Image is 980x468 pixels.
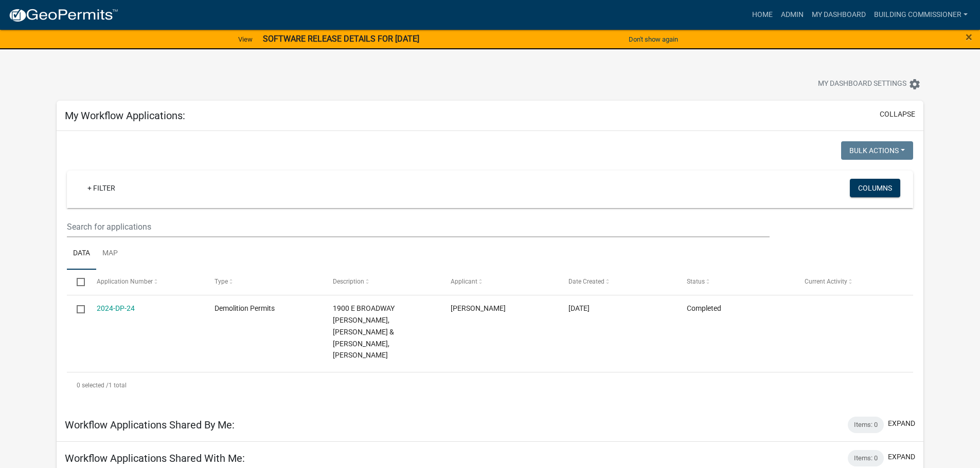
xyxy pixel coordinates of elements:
datatable-header-cell: Applicant [441,270,559,294]
div: 1 total [67,372,913,398]
input: Search for applications [67,216,769,237]
h5: Workflow Applications Shared With Me: [65,452,245,464]
datatable-header-cell: Description [323,270,440,294]
span: Application Number [97,278,153,285]
span: 0 selected / [77,382,109,389]
span: Status [687,278,705,285]
a: Admin [777,5,808,25]
a: + Filter [79,179,123,197]
span: 02/15/2024 [568,304,590,312]
button: expand [888,418,915,429]
button: Close [966,31,972,43]
a: View [234,31,257,48]
span: Description [333,278,364,285]
div: Items: 0 [848,450,884,466]
datatable-header-cell: Type [205,270,323,294]
span: Type [215,278,228,285]
span: × [966,30,972,44]
datatable-header-cell: Status [677,270,795,294]
span: Rob Rennewanz [451,304,506,312]
button: Columns [850,179,900,197]
span: My Dashboard Settings [818,78,906,90]
button: expand [888,452,915,462]
span: Current Activity [805,278,847,285]
a: My Dashboard [808,5,870,25]
a: Building Commissioner [870,5,972,25]
a: Map [96,237,124,270]
span: Applicant [451,278,477,285]
span: Date Created [568,278,604,285]
datatable-header-cell: Date Created [559,270,676,294]
span: Demolition Permits [215,304,275,312]
span: 1900 E BROADWAY Bautista, Jose M Ramirez & Cortes, Jose E Ramirez [333,304,395,359]
h5: My Workflow Applications: [65,109,185,122]
button: My Dashboard Settingssettings [810,74,929,94]
strong: SOFTWARE RELEASE DETAILS FOR [DATE] [263,34,419,44]
div: Items: 0 [848,417,884,433]
button: collapse [880,109,915,120]
a: Data [67,237,96,270]
div: collapse [57,131,923,408]
datatable-header-cell: Current Activity [795,270,913,294]
a: 2024-DP-24 [97,304,135,312]
button: Don't show again [625,31,682,48]
i: settings [908,78,921,90]
datatable-header-cell: Select [67,270,86,294]
a: Home [748,5,777,25]
h5: Workflow Applications Shared By Me: [65,419,235,431]
button: Bulk Actions [841,141,913,160]
datatable-header-cell: Application Number [87,270,205,294]
span: Completed [687,304,721,312]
